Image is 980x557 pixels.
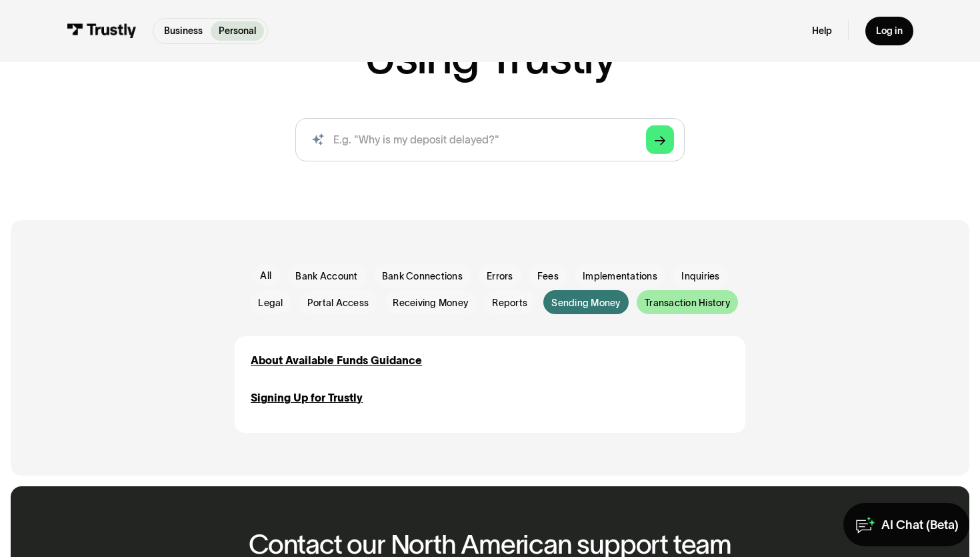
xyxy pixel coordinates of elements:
[583,269,657,283] span: Implementations
[211,21,264,41] a: Personal
[393,296,468,310] span: Receiving Money
[364,33,617,81] h1: Using Trustly
[551,296,620,310] span: Sending Money
[295,269,357,283] span: Bank Account
[156,21,211,41] a: Business
[258,296,283,310] span: Legal
[295,118,685,161] form: Search
[251,352,422,368] a: About Available Funds Guidance
[295,118,685,161] input: search
[876,25,903,37] div: Log in
[487,269,513,283] span: Errors
[812,25,832,37] a: Help
[235,263,745,315] form: Email Form
[164,24,203,38] p: Business
[865,17,913,45] a: Log in
[382,269,463,283] span: Bank Connections
[307,296,369,310] span: Portal Access
[681,269,719,283] span: Inquiries
[252,265,279,286] a: All
[251,390,363,406] a: Signing Up for Trustly
[260,269,271,282] div: All
[67,23,137,38] img: Trustly Logo
[645,296,730,310] span: Transaction History
[492,296,527,310] span: Reports
[537,269,559,283] span: Fees
[219,24,256,38] p: Personal
[881,517,959,533] div: AI Chat (Beta)
[843,503,969,546] a: AI Chat (Beta)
